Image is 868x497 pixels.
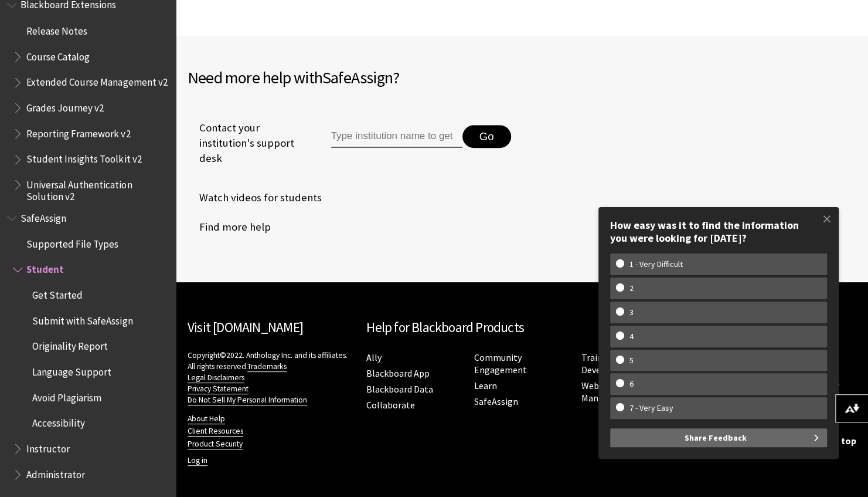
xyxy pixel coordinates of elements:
[581,380,648,404] a: Web Community Manager
[188,120,304,167] span: Contact your institution's support desk
[26,174,168,202] span: Universal Authentication Solution v2
[188,414,225,424] a: About Help
[474,395,518,408] a: SafeAssign
[616,332,647,342] w-span: 4
[188,384,249,394] a: Privacy Statement
[366,367,430,380] a: Blackboard App
[462,125,511,148] button: Go
[188,395,307,405] a: Do Not Sell My Personal Information
[581,351,673,376] a: Training and Development Manager
[26,97,104,113] span: Grades Journey v2
[32,413,85,429] span: Accessibility
[616,283,647,293] w-span: 2
[366,399,415,411] a: Collaborate
[188,218,271,236] a: Find more help
[21,208,66,224] span: SafeAssign
[32,336,108,352] span: Originality Report
[32,285,83,300] span: Get Started
[26,234,118,249] span: Supported File Types
[26,46,90,62] span: Course Catalog
[26,21,87,36] span: Release Notes
[26,72,167,88] span: Extended Course Management v2
[188,189,322,207] a: Watch videos for students
[616,403,687,413] w-span: 7 - Very Easy
[32,361,111,377] span: Language Support
[26,464,85,480] span: Administrator
[322,67,393,88] span: SafeAssign
[26,123,130,139] span: Reporting Framework v2
[26,259,64,275] span: Student
[616,307,647,317] w-span: 3
[188,426,243,437] a: Client Resources
[188,373,244,383] a: Legal Disclaimers
[188,65,522,90] h2: Need more help with ?
[32,310,132,326] span: Submit with SafeAssign
[247,361,287,372] a: Trademarks
[610,219,827,244] div: How easy was it to find the information you were looking for [DATE]?
[26,149,141,165] span: Student Insights Toolkit v2
[616,379,647,389] w-span: 6
[366,383,433,395] a: Blackboard Data
[26,438,70,454] span: Instructor
[188,455,207,466] a: Log in
[616,356,647,366] w-span: 5
[331,125,462,148] input: Type institution name to get support
[474,351,527,376] a: Community Engagement
[32,387,101,403] span: Avoid Plagiarism
[188,319,303,336] a: Visit [DOMAIN_NAME]
[366,317,678,338] h2: Help for Blackboard Products
[616,259,696,269] w-span: 1 - Very Difficult
[188,350,355,405] p: Copyright©2022. Anthology Inc. and its affiliates. All rights reserved.
[188,439,243,449] a: Product Security
[685,428,747,447] span: Share Feedback
[610,428,827,447] button: Share Feedback
[474,380,497,392] a: Learn
[366,351,382,364] a: Ally
[7,208,169,484] nav: Book outline for Blackboard SafeAssign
